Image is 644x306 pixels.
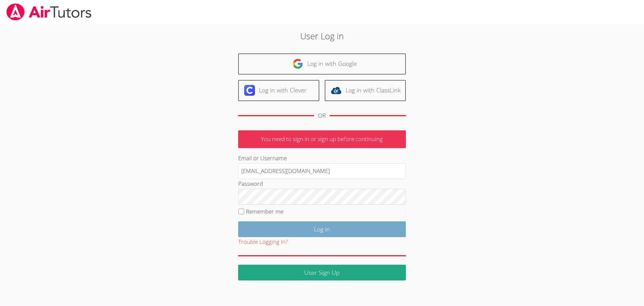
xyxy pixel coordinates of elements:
[238,80,319,101] a: Log in with Clever
[318,111,326,121] div: OR
[246,208,283,215] label: Remember me
[238,221,406,237] input: Log in
[238,265,406,280] a: User Sign Up
[292,58,303,69] img: google-logo-50288ca7cdecda66e5e0955fdab243c47b7ad437acaf1139b6f446037453330a.svg
[148,30,496,42] h2: User Log in
[244,85,255,96] img: clever-logo-6eab21bc6e7a338710f1a6ff85c0baf02591cd810cc4098c63d3a4b26e2feb20.svg
[238,180,263,187] label: Password
[6,3,92,20] img: airtutors_banner-c4298cdbf04f3fff15de1276eac7730deb9818008684d7c2e4769d2f7ddbe033.png
[238,130,406,148] p: You need to sign in or sign up before continuing
[325,80,406,101] a: Log in with ClassLink
[238,154,287,162] label: Email or Username
[238,237,288,247] button: Trouble Logging In?
[238,53,406,75] a: Log in with Google
[331,85,341,96] img: classlink-logo-d6bb404cc1216ec64c9a2012d9dc4662098be43eaf13dc465df04b49fa7ab582.svg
